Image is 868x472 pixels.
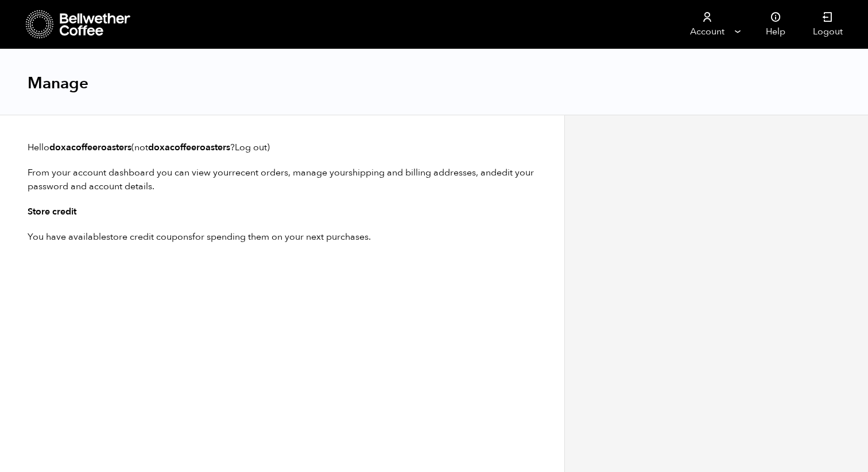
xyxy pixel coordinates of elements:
p: From your account dashboard you can view your , manage your , and . [28,166,537,193]
h3: Store credit [28,205,537,219]
a: shipping and billing addresses [348,166,476,179]
strong: doxacoffeeroasters [49,141,131,154]
strong: doxacoffeeroasters [148,141,230,154]
p: You have available for spending them on your next purchases. [28,230,537,244]
a: store credit coupons [106,231,192,243]
a: Log out [235,141,267,154]
a: recent orders [232,166,288,179]
p: Hello (not ? ) [28,141,537,154]
h1: Manage [28,73,88,93]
